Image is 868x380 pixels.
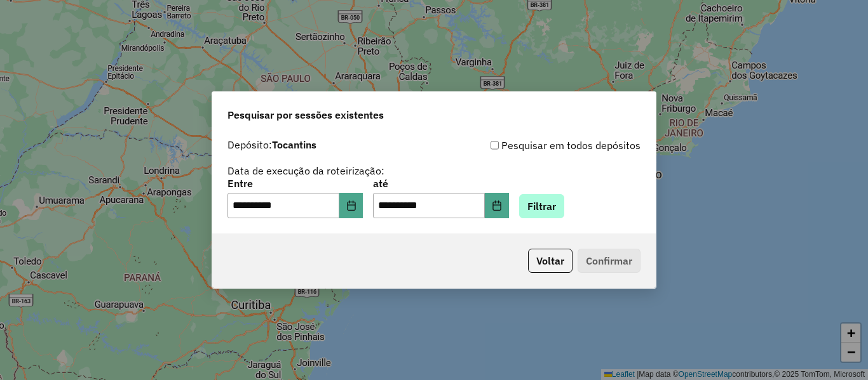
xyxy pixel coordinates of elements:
[227,107,384,122] span: Pesquisar por sessões existentes
[227,163,384,178] label: Data de execução da roteirização:
[227,176,363,191] label: Entre
[339,193,363,218] button: Choose Date
[227,137,316,152] label: Depósito:
[519,194,564,218] button: Filtrar
[434,138,641,153] div: Pesquisar em todos depósitos
[373,176,508,191] label: até
[485,193,509,218] button: Choose Date
[272,138,316,151] strong: Tocantins
[528,249,573,273] button: Voltar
